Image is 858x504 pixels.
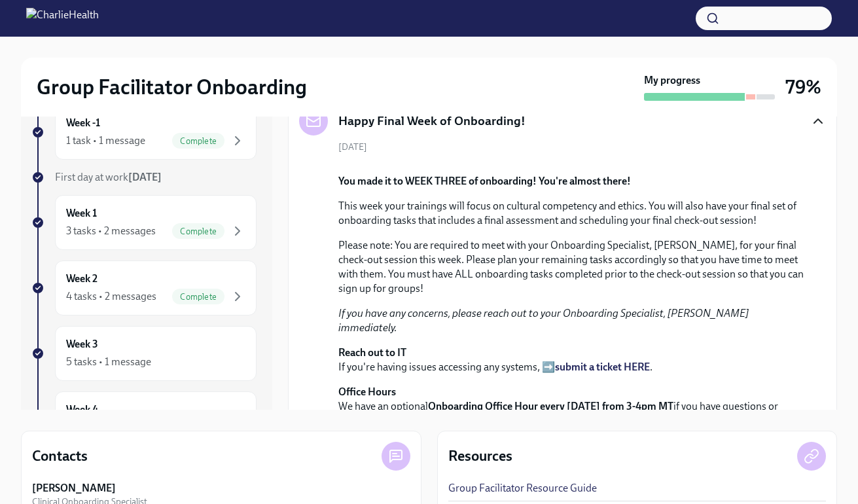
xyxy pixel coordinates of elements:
h6: Week -1 [66,116,100,130]
a: submit a ticket HERE [555,361,650,373]
div: 5 tasks • 1 message [66,355,151,369]
span: Complete [172,226,224,236]
strong: My progress [644,73,700,88]
strong: Office Hours [338,386,396,398]
strong: Reach out to IT [338,346,406,359]
a: First day at work[DATE] [31,170,257,185]
h6: Week 4 [66,403,98,417]
a: Week 24 tasks • 2 messagesComplete [31,261,257,315]
p: Please note: You are required to meet with your Onboarding Specialist, [PERSON_NAME], for your fi... [338,238,805,296]
h4: Contacts [32,446,88,466]
strong: [PERSON_NAME] [32,481,116,495]
div: 1 task • 1 message [66,134,145,148]
h6: Week 3 [66,337,98,351]
strong: [DATE] [128,171,162,183]
h6: Week 1 [66,206,97,221]
p: If you're having issues accessing any systems, ➡️ . [338,346,805,374]
p: This week your trainings will focus on cultural competency and ethics. You will also have your fi... [338,199,805,228]
div: 4 tasks • 2 messages [66,289,156,304]
h5: Happy Final Week of Onboarding! [338,113,526,130]
strong: Onboarding Office Hour every [DATE] from 3-4pm MT [428,400,673,412]
span: [DATE] [338,141,367,153]
span: Complete [172,292,224,302]
p: We have an optional if you have questions or would like to connect! You can find the link for thi... [338,385,805,428]
h4: Resources [448,446,512,466]
span: First day at work [55,171,162,183]
h2: Group Facilitator Onboarding [37,74,307,100]
em: If you have any concerns, please reach out to your Onboarding Specialist, [PERSON_NAME] immediately. [338,307,749,334]
a: Week 35 tasks • 1 message [31,326,257,381]
h6: Week 2 [66,272,98,286]
a: Group Facilitator Resource Guide [448,481,597,495]
h3: 79% [785,75,821,99]
a: Week 4 [31,391,257,446]
span: Complete [172,136,224,146]
img: CharlieHealth [26,8,99,29]
a: Week -11 task • 1 messageComplete [31,105,257,160]
strong: You made it to WEEK THREE of onboarding! You're almost there! [338,175,631,187]
a: Week 13 tasks • 2 messagesComplete [31,195,257,250]
div: 3 tasks • 2 messages [66,224,156,238]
